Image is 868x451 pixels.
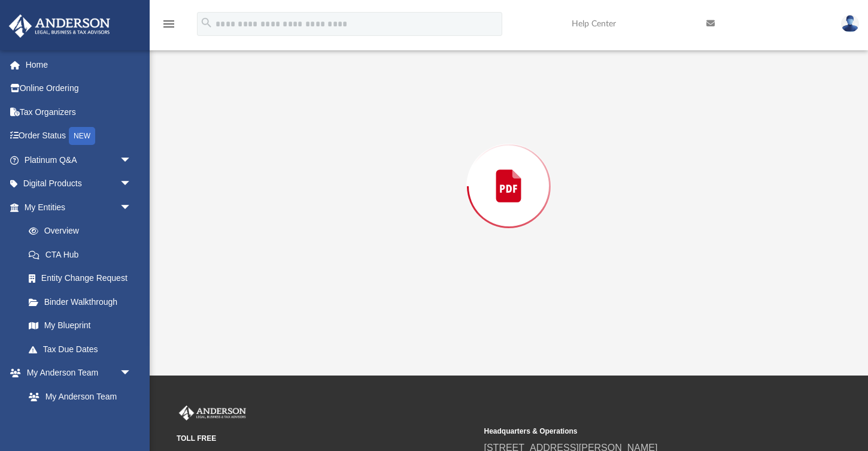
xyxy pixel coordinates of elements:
span: arrow_drop_down [120,148,144,172]
i: search [200,16,213,29]
img: Anderson Advisors Platinum Portal [5,14,114,38]
span: arrow_drop_down [120,361,144,386]
a: Home [8,53,150,77]
img: User Pic [841,15,859,32]
small: Headquarters & Operations [484,426,784,437]
a: My Anderson Team [17,385,138,408]
span: arrow_drop_down [120,172,144,196]
a: Digital Productsarrow_drop_down [8,172,150,196]
div: NEW [69,127,95,145]
a: Overview [17,219,150,243]
small: TOLL FREE [177,433,476,444]
a: Tax Organizers [8,100,150,124]
a: My Blueprint [17,314,144,338]
a: Order StatusNEW [8,124,150,149]
a: Binder Walkthrough [17,290,150,314]
a: My Anderson Teamarrow_drop_down [8,361,144,385]
a: Entity Change Request [17,267,150,290]
a: menu [162,23,176,31]
a: Platinum Q&Aarrow_drop_down [8,148,150,172]
a: CTA Hub [17,243,150,267]
span: arrow_drop_down [120,195,144,220]
a: Tax Due Dates [17,337,150,361]
a: My Entitiesarrow_drop_down [8,195,150,219]
a: Anderson System [17,408,144,432]
a: Online Ordering [8,77,150,101]
img: Anderson Advisors Platinum Portal [177,405,248,421]
i: menu [162,17,176,31]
